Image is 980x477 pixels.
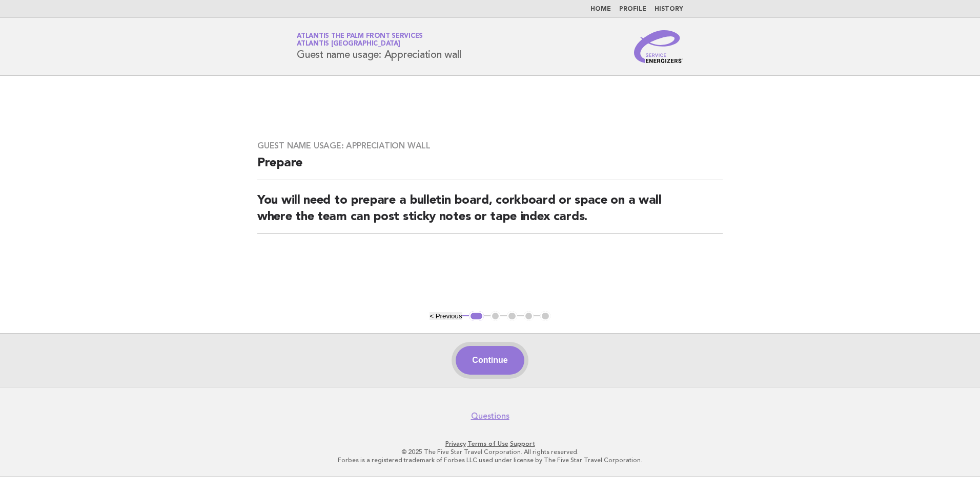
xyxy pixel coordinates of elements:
a: Support [510,440,535,447]
p: © 2025 The Five Star Travel Corporation. All rights reserved. [176,448,804,456]
a: Terms of Use [467,440,508,447]
a: History [655,6,683,12]
h3: Guest name usage: Appreciation wall [257,141,723,151]
a: Privacy [445,440,466,447]
button: < Previous [430,312,462,320]
img: Service Energizers [634,30,683,63]
a: Home [590,6,611,12]
h1: Guest name usage: Appreciation wall [297,33,461,60]
a: Atlantis The Palm Front ServicesAtlantis [GEOGRAPHIC_DATA] [297,33,423,47]
h2: Prepare [257,155,723,180]
p: Forbes is a registered trademark of Forbes LLC used under license by The Five Star Travel Corpora... [176,456,804,464]
a: Questions [471,411,509,421]
h2: You will need to prepare a bulletin board, corkboard or space on a wall where the team can post s... [257,192,723,234]
button: Continue [456,346,524,375]
p: · · [176,440,804,448]
span: Atlantis [GEOGRAPHIC_DATA] [297,41,400,48]
button: 1 [469,311,484,321]
a: Profile [619,6,646,12]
